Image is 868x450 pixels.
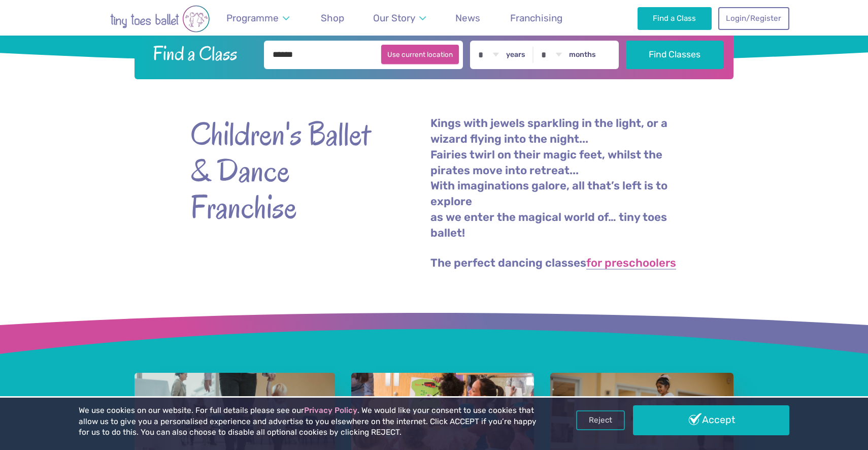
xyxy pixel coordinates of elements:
strong: Children's Ballet & Dance Franchise [190,116,373,226]
span: Programme [226,12,279,24]
span: Shop [321,12,344,24]
h2: Find a Class [145,41,257,66]
a: Find a Class [638,7,712,29]
a: Shop [316,6,349,30]
a: News [451,6,485,30]
a: Privacy Policy [304,406,357,415]
p: The perfect dancing classes [430,255,678,271]
a: Accept [633,405,789,435]
a: Login/Register [718,7,789,29]
a: Franchising [505,6,567,30]
span: News [455,12,480,24]
label: months [569,50,596,59]
a: Reject [576,410,625,430]
a: Our Story [369,6,431,30]
a: Programme [221,6,294,30]
span: Our Story [373,12,415,24]
button: Find Classes [626,41,724,69]
p: Kings with jewels sparkling in the light, or a wizard flying into the night... Fairies twirl on t... [430,116,678,241]
a: for preschoolers [586,258,676,270]
img: tiny toes ballet [79,5,241,33]
label: years [506,50,525,59]
span: Franchising [510,12,562,24]
p: We use cookies on our website. For full details please see our . We would like your consent to us... [79,405,541,438]
button: Use current location [381,45,459,64]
